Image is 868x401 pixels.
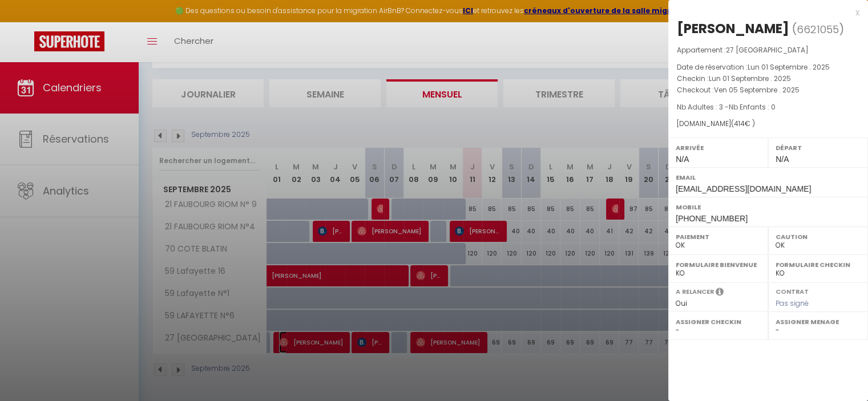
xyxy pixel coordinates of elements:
label: Paiement [676,231,761,242]
label: Assigner Checkin [676,316,761,327]
span: N/A [676,155,689,164]
span: Ven 05 Septembre . 2025 [714,85,800,95]
span: Lun 01 Septembre . 2025 [709,74,791,83]
span: N/A [776,155,789,164]
i: Sélectionner OUI si vous souhaiter envoyer les séquences de messages post-checkout [716,287,724,299]
button: Ouvrir le widget de chat LiveChat [9,5,43,39]
span: [EMAIL_ADDRESS][DOMAIN_NAME] [676,184,811,193]
span: [PHONE_NUMBER] [676,214,748,223]
div: x [668,6,859,19]
span: Nb Enfants : 0 [729,102,776,112]
span: ( ) [792,21,844,37]
label: Formulaire Checkin [776,259,861,270]
span: Pas signé [776,298,809,308]
label: Arrivée [676,142,761,153]
span: 414 [734,119,745,128]
p: Date de réservation : [677,62,859,73]
span: 27 [GEOGRAPHIC_DATA] [726,45,809,55]
label: Caution [776,231,861,242]
label: Assigner Menage [776,316,861,327]
p: Appartement : [677,44,859,56]
span: Nb Adultes : 3 - [677,102,776,112]
p: Checkin : [677,73,859,84]
label: Contrat [776,287,809,294]
span: 6621055 [797,22,839,37]
label: Email [676,172,861,183]
span: ( € ) [731,119,755,128]
span: Lun 01 Septembre . 2025 [748,62,830,72]
div: [DOMAIN_NAME] [677,119,859,129]
label: Mobile [676,201,861,213]
p: Checkout : [677,84,859,96]
label: Départ [776,142,861,153]
div: [PERSON_NAME] [677,19,789,38]
label: A relancer [676,287,714,297]
label: Formulaire Bienvenue [676,259,761,270]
